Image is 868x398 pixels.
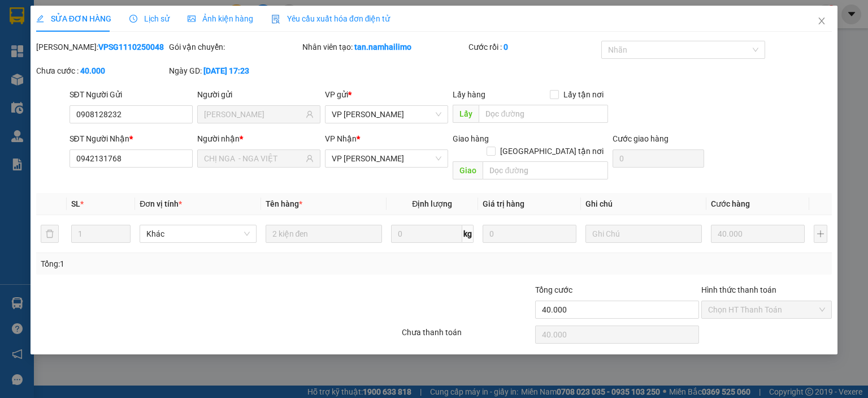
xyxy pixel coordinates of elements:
span: Khác [146,225,249,242]
input: Dọc đường [479,105,608,123]
span: picture [188,15,196,23]
span: clock-circle [129,15,137,23]
span: VP Phạm Ngũ Lão [332,106,441,123]
img: icon [271,15,280,24]
span: Yêu cầu xuất hóa đơn điện tử [271,14,390,23]
span: Giao hàng [453,134,489,143]
span: edit [36,15,44,23]
input: Tên người nhận [204,152,303,165]
div: Tổng: 1 [41,258,336,270]
div: Người gửi [197,88,320,101]
div: Chưa cước : [36,65,167,77]
span: user [306,155,314,162]
span: SỬA ĐƠN HÀNG [36,14,111,23]
span: Lịch sử [129,14,170,23]
label: Hình thức thanh toán [701,285,776,294]
input: Tên người gửi [204,108,303,121]
b: tan.namhailimo [354,42,411,52]
button: plus [814,225,827,243]
span: VP Phan Thiết [332,150,441,167]
span: Ảnh kiện hàng [188,14,253,23]
b: 40.000 [80,66,105,75]
b: VPSG1110250048 [98,42,164,52]
span: VP Nhận [325,134,357,143]
div: Người nhận [197,132,320,145]
button: delete [41,225,59,243]
span: close [817,16,826,25]
span: Giao [453,161,483,179]
div: VP gửi [325,88,448,101]
b: 0 [504,42,508,52]
input: Ghi Chú [585,225,702,243]
div: Ngày GD: [169,65,300,77]
span: SL [71,199,80,208]
label: Cước giao hàng [613,134,669,143]
div: SĐT Người Nhận [70,132,193,145]
span: Lấy [453,105,479,123]
b: [DATE] 17:23 [203,66,249,75]
span: Giá trị hàng [483,199,524,208]
span: Cước hàng [711,199,750,208]
span: Đơn vị tính [140,199,182,208]
span: Tên hàng [266,199,302,208]
div: SĐT Người Gửi [70,88,193,101]
span: Chọn HT Thanh Toán [708,301,825,318]
span: Định lượng [412,199,452,208]
span: Lấy tận nơi [559,88,608,101]
input: Cước giao hàng [613,149,704,168]
span: kg [462,225,474,243]
div: [PERSON_NAME]: [36,41,167,53]
div: Gói vận chuyển: [169,41,300,53]
span: [GEOGRAPHIC_DATA] tận nơi [496,145,608,157]
input: VD: Bàn, Ghế [266,225,382,243]
th: Ghi chú [581,193,706,215]
span: Tổng cước [535,285,572,294]
span: user [306,110,314,118]
input: Dọc đường [483,161,608,179]
button: Close [806,6,837,37]
div: Cước rồi : [468,41,599,53]
div: Chưa thanh toán [401,326,533,346]
div: Nhân viên tạo: [302,41,466,53]
span: Lấy hàng [453,90,485,99]
input: 0 [483,225,576,243]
